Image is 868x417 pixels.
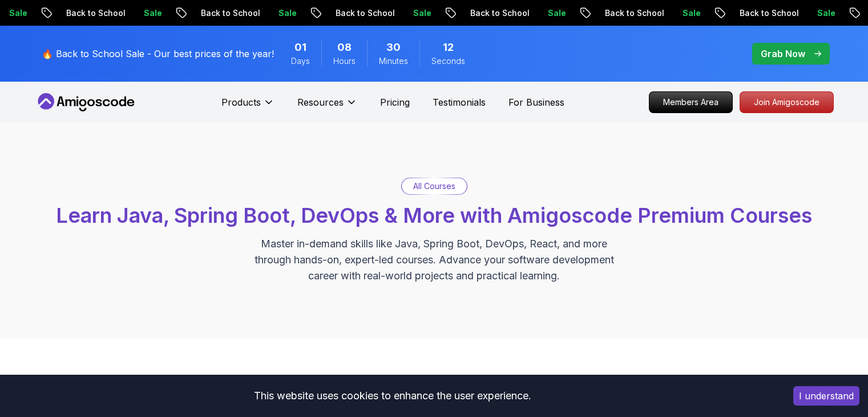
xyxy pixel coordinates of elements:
[130,7,167,19] p: Sale
[726,7,804,19] p: Back to School
[9,383,776,408] div: This website uses cookies to enhance the user experience.
[221,95,261,109] p: Products
[534,7,571,19] p: Sale
[508,95,564,109] a: For Business
[380,95,410,109] a: Pricing
[322,7,399,19] p: Back to School
[221,95,274,118] button: Products
[649,92,732,113] p: Members Area
[297,95,357,118] button: Resources
[337,39,352,55] span: 8 Hours
[433,95,486,109] a: Testimonials
[793,386,859,406] button: Accept cookies
[291,55,310,67] span: Days
[457,7,534,19] p: Back to School
[265,7,301,19] p: Sale
[649,91,733,113] a: Members Area
[399,7,436,19] p: Sale
[591,7,669,19] p: Back to School
[740,92,833,113] p: Join Amigoscode
[333,55,356,67] span: Hours
[53,7,130,19] p: Back to School
[243,236,626,284] p: Master in-demand skills like Java, Spring Boot, DevOps, React, and more through hands-on, expert-...
[379,55,408,67] span: Minutes
[294,39,306,55] span: 1 Days
[443,39,454,55] span: 12 Seconds
[187,7,265,19] p: Back to School
[386,39,401,55] span: 30 Minutes
[297,95,344,109] p: Resources
[413,181,455,192] p: All Courses
[56,203,812,228] span: Learn Java, Spring Boot, DevOps & More with Amigoscode Premium Courses
[431,55,465,67] span: Seconds
[42,47,274,61] p: 🔥 Back to School Sale - Our best prices of the year!
[804,7,840,19] p: Sale
[669,7,705,19] p: Sale
[761,47,805,61] p: Grab Now
[740,91,834,113] a: Join Amigoscode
